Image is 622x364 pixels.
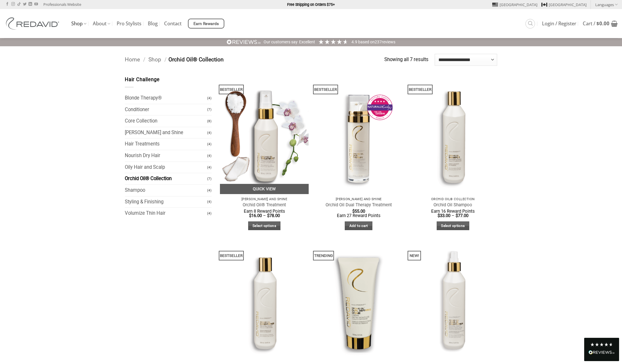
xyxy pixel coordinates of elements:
span: / [143,56,145,63]
span: Cart / [583,21,609,26]
span: Earn 16 Reward Points [431,209,475,214]
a: Home [125,56,140,63]
a: Volumize Thin Hair [125,208,207,219]
span: Earn 27 Reward Points [337,213,381,218]
span: $ [267,213,269,218]
span: 237 [375,40,382,44]
span: (8) [207,116,212,126]
a: Shampoo [125,185,207,196]
div: Our customers say [264,39,298,45]
a: Quick View [220,184,309,194]
span: (7) [207,174,212,184]
span: (4) [207,197,212,207]
span: (4) [207,128,212,138]
nav: Breadcrumb [125,55,384,64]
a: Pro Stylists [117,18,141,29]
span: $ [249,213,251,218]
p: [PERSON_NAME] and Shine [317,197,400,201]
a: Orchid Oil® Collection [125,173,207,184]
span: / [164,56,167,63]
a: [GEOGRAPHIC_DATA] [541,0,587,9]
a: Orchid Oil® Treatment [243,202,286,208]
div: Excellent [299,39,315,45]
a: View cart [583,17,618,30]
span: – [452,213,454,218]
img: REDAVID Orchid Oil Treatment 90ml [220,76,309,194]
a: Select options for “Orchid Oil Shampoo” [437,221,469,230]
span: (4) [207,139,212,149]
span: $ [438,213,440,218]
p: [PERSON_NAME] and Shine [223,197,306,201]
strong: Free Shipping on Orders $75+ [287,2,335,7]
span: $ [352,209,355,214]
span: (4) [207,93,212,103]
span: Based on [358,40,375,44]
bdi: 55.00 [352,209,365,214]
a: Hair Treatments [125,139,207,150]
a: Blonde Therapy® [125,93,207,104]
div: 4.8 Stars [590,342,613,347]
span: (4) [207,185,212,196]
a: Follow on Twitter [23,2,26,6]
span: reviews [382,40,395,44]
bdi: 0.00 [596,20,609,27]
span: (7) [207,104,212,115]
span: $ [596,20,599,27]
a: Follow on Facebook [6,2,9,6]
span: Login / Register [542,21,576,26]
div: Read All Reviews [584,338,619,361]
img: REDAVID Orchid Oil Conditioner [220,242,309,360]
a: Search [525,19,535,29]
span: Earn Rewards [193,21,219,27]
bdi: 16.00 [249,213,262,218]
span: 4.9 [351,40,358,44]
a: Shop [148,56,161,63]
a: Follow on TikTok [17,2,21,6]
a: Orchid Oil Shampoo [433,202,472,208]
a: Core Collection [125,116,207,127]
img: REDAVID Orchid Oil Leave-In Conditioner [409,242,497,360]
span: – [263,213,266,218]
span: (4) [207,208,212,219]
a: Oily Hair and Scalp [125,162,207,173]
p: Showing all 7 results [384,56,429,64]
div: Read All Reviews [589,349,615,357]
a: Orchid Oil Dual Therapy Treatment [326,202,392,208]
a: Contact [164,18,182,29]
bdi: 77.00 [456,213,468,218]
a: Select options for “Orchid Oil® Treatment” [248,221,281,230]
a: Conditioner [125,104,207,116]
a: Add to cart: “Orchid Oil Dual Therapy Treatment” [345,221,372,230]
img: REDAVID Salon Products | United States [4,17,63,30]
a: Follow on Instagram [11,2,15,6]
img: REDAVID Orchid Oil Dual Therapy ~ Award Winning Curl Care [314,76,403,194]
select: Shop order [435,54,497,65]
a: Login / Register [542,18,576,29]
div: 4.92 Stars [318,39,349,45]
p: Orchid Oil® Collection [412,197,495,201]
a: Follow on LinkedIn [29,2,32,6]
a: About [93,18,110,29]
a: Languages [595,0,618,9]
a: [PERSON_NAME] and Shine [125,127,207,139]
img: REDAVID Orchid Oil Curl Defining Creme [314,242,403,360]
a: Earn Rewards [188,19,224,29]
a: Follow on YouTube [34,2,38,6]
span: $ [456,213,458,218]
a: Shop [71,18,86,29]
img: REVIEWS.io [227,39,261,45]
a: Styling & Finishing [125,196,207,208]
img: REVIEWS.io [589,350,615,354]
span: Earn 8 Reward Points [244,209,285,214]
span: (4) [207,151,212,161]
span: Hair Challenge [125,77,160,82]
bdi: 78.00 [267,213,280,218]
bdi: 33.00 [438,213,450,218]
a: Nourish Dry Hair [125,150,207,161]
a: Blog [148,18,158,29]
a: [GEOGRAPHIC_DATA] [492,0,537,9]
span: (4) [207,162,212,173]
img: REDAVID Orchid Oil Shampoo [409,76,497,194]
